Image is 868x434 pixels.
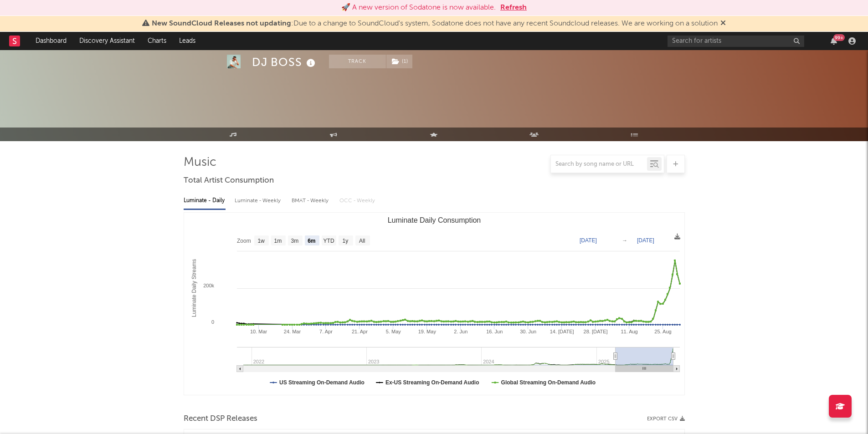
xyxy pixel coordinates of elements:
text: 30. Jun [520,329,536,334]
text: 1y [342,238,348,244]
text: 7. Apr [319,329,333,334]
button: Export CSV [647,416,685,422]
span: Recent DSP Releases [184,414,257,424]
div: BMAT - Weekly [292,193,330,209]
text: Luminate Daily Consumption [387,216,481,224]
text: 1w [257,238,265,244]
span: : Due to a change to SoundCloud's system, Sodatone does not have any recent Soundcloud releases. ... [152,20,718,27]
text: YTD [323,238,334,244]
text: 11. Aug [621,329,637,334]
div: 99 + [833,34,845,41]
svg: Luminate Daily Consumption [184,213,684,395]
text: 21. Apr [351,329,367,334]
text: [DATE] [580,237,597,244]
a: Discovery Assistant [73,32,141,50]
text: 3m [291,238,298,244]
div: Luminate - Daily [184,193,226,209]
text: 25. Aug [654,329,671,334]
text: 2. Jun [454,329,467,334]
input: Search by song name or URL [551,161,647,168]
div: 🚀 A new version of Sodatone is now available. [341,2,496,13]
text: [DATE] [637,237,654,244]
button: (1) [386,55,412,68]
a: Dashboard [29,32,73,50]
text: 6m [308,238,315,244]
text: 5. May [385,329,401,334]
input: Search for artists [668,36,804,47]
div: Luminate - Weekly [235,193,282,209]
button: Refresh [500,2,527,13]
text: 28. [DATE] [583,329,607,334]
a: Charts [141,32,173,50]
span: Dismiss [720,20,726,27]
button: Track [329,55,386,68]
text: 1m [274,238,282,244]
button: 99+ [831,37,837,45]
text: 14. [DATE] [550,329,574,334]
text: US Streaming On-Demand Audio [279,379,365,386]
span: Total Artist Consumption [184,175,274,186]
div: DJ BOSS [252,55,318,70]
text: 24. Mar [283,329,301,334]
text: 200k [203,283,214,288]
text: 10. Mar [250,329,267,334]
text: All [359,238,365,244]
text: 16. Jun [486,329,503,334]
text: Global Streaming On-Demand Audio [501,379,596,386]
text: 19. May [418,329,436,334]
text: Ex-US Streaming On-Demand Audio [385,379,479,386]
text: 0 [211,319,214,325]
span: New SoundCloud Releases not updating [152,20,291,27]
span: ( 1 ) [386,55,413,68]
text: Zoom [237,238,251,244]
a: Leads [173,32,202,50]
text: Luminate Daily Streams [190,259,197,317]
text: → [622,237,627,244]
